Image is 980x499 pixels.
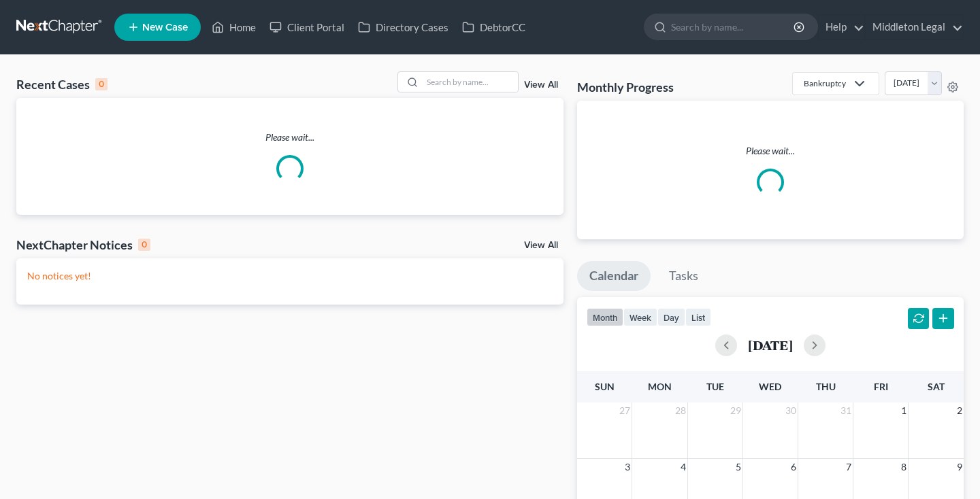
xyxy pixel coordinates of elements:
[16,131,563,144] p: Please wait...
[455,15,532,39] a: DebtorCC
[671,14,796,39] input: Search by name...
[648,381,672,392] span: Mon
[816,381,836,392] span: Thu
[577,79,674,95] h3: Monthly Progress
[657,308,685,326] button: day
[819,15,864,39] a: Help
[874,381,888,392] span: Fri
[95,78,108,90] div: 0
[674,402,687,419] span: 28
[587,308,623,326] button: month
[524,80,558,90] a: View All
[16,76,108,92] div: Recent Cases
[866,15,963,39] a: Middleton Legal
[955,459,964,475] span: 9
[657,261,710,291] a: Tasks
[142,22,188,33] span: New Case
[734,459,742,475] span: 5
[706,381,724,392] span: Tue
[804,78,846,89] div: Bankruptcy
[900,459,908,475] span: 8
[205,15,263,39] a: Home
[955,402,964,419] span: 2
[351,15,455,39] a: Directory Cases
[789,459,798,475] span: 6
[263,15,351,39] a: Client Portal
[16,237,150,253] div: NextChapter Notices
[524,241,558,250] a: View All
[577,261,651,291] a: Calendar
[138,239,150,251] div: 0
[928,381,945,392] span: Sat
[748,338,793,352] h2: [DATE]
[595,381,615,392] span: Sun
[839,402,853,419] span: 31
[623,459,632,475] span: 3
[588,144,953,158] p: Please wait...
[784,402,798,419] span: 30
[845,459,853,475] span: 7
[618,402,632,419] span: 27
[729,402,742,419] span: 29
[900,402,908,419] span: 1
[679,459,687,475] span: 4
[27,269,553,283] p: No notices yet!
[759,381,781,392] span: Wed
[423,72,518,92] input: Search by name...
[623,308,657,326] button: week
[685,308,711,326] button: list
